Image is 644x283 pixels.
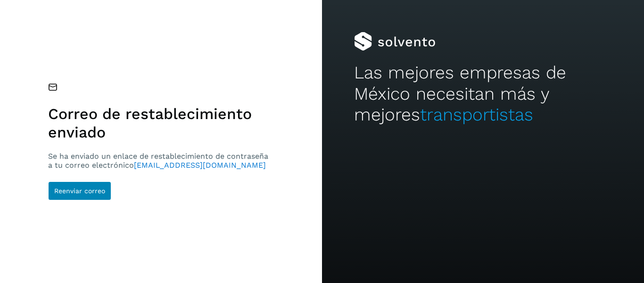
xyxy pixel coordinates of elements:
[420,104,533,125] span: transportistas
[48,181,111,200] button: Reenviar correo
[134,161,266,170] span: [EMAIL_ADDRESS][DOMAIN_NAME]
[54,188,105,194] span: Reenviar correo
[354,62,611,125] h2: Las mejores empresas de México necesitan más y mejores
[48,105,272,141] h1: Correo de restablecimiento enviado
[48,152,272,170] p: Se ha enviado un enlace de restablecimiento de contraseña a tu correo electrónico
